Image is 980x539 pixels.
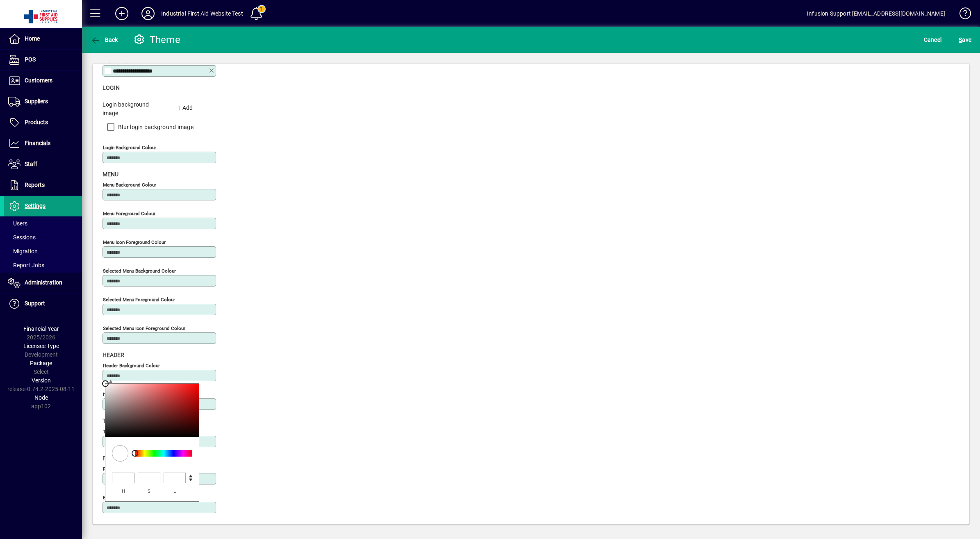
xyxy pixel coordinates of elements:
[25,119,48,125] span: Products
[165,104,205,112] div: Add
[96,100,159,118] label: Login background image
[135,6,161,21] button: Profile
[103,171,119,177] span: Menu
[953,2,970,28] a: Knowledge Base
[165,100,205,115] button: Add
[25,140,50,146] span: Financials
[133,33,180,46] div: Theme
[25,77,52,84] span: Customers
[4,91,82,112] a: Suppliers
[25,279,62,286] span: Administration
[103,297,175,302] mat-label: Selected menu foreground colour
[4,29,82,49] a: Home
[103,239,166,245] mat-label: Menu icon foreground colour
[103,325,185,331] mat-label: Selected menu icon foreground colour
[957,32,973,47] button: Save
[959,33,971,46] span: ave
[138,487,161,496] div: S
[25,300,45,307] span: Support
[116,123,194,131] label: Blur login background image
[103,84,120,91] span: Login
[30,360,52,366] span: Package
[4,244,82,258] a: Migration
[103,429,161,434] mat-label: Toolbar background colour
[103,145,156,150] mat-label: Login background colour
[4,230,82,244] a: Sessions
[4,216,82,230] a: Users
[103,391,159,397] mat-label: Header foreground colour
[8,234,36,241] span: Sessions
[112,487,135,496] div: H
[103,182,156,188] mat-label: Menu background colour
[25,182,45,188] span: Reports
[924,33,942,46] span: Cancel
[103,495,173,500] mat-label: Editable field background colour
[959,36,962,43] span: S
[34,394,48,401] span: Node
[8,220,27,227] span: Users
[103,418,132,424] span: Toolbars
[103,352,124,358] span: Header
[4,112,82,133] a: Products
[922,32,944,47] button: Cancel
[4,50,82,70] a: POS
[161,7,243,20] div: Industrial First Aid Website Test
[103,363,160,368] mat-label: Header background colour
[4,154,82,175] a: Staff
[807,7,945,20] div: Infusion Support [EMAIL_ADDRESS][DOMAIN_NAME]
[89,32,120,47] button: Back
[23,325,59,332] span: Financial Year
[25,202,46,209] span: Settings
[103,455,121,462] span: Fields
[164,487,186,496] div: L
[32,377,51,384] span: Version
[4,175,82,196] a: Reports
[25,98,48,105] span: Suppliers
[82,32,127,47] app-page-header-button: Back
[109,6,135,21] button: Add
[4,293,82,314] a: Support
[4,71,82,91] a: Customers
[25,56,36,63] span: POS
[8,262,44,268] span: Report Jobs
[4,133,82,154] a: Financials
[4,273,82,293] a: Administration
[4,258,82,272] a: Report Jobs
[8,248,38,255] span: Migration
[25,161,37,167] span: Staff
[91,36,118,43] span: Back
[23,343,59,349] span: Licensee Type
[103,211,155,216] mat-label: Menu foreground colour
[25,35,40,42] span: Home
[103,268,176,274] mat-label: Selected menu background colour
[103,466,175,472] mat-label: Readonly field background colour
